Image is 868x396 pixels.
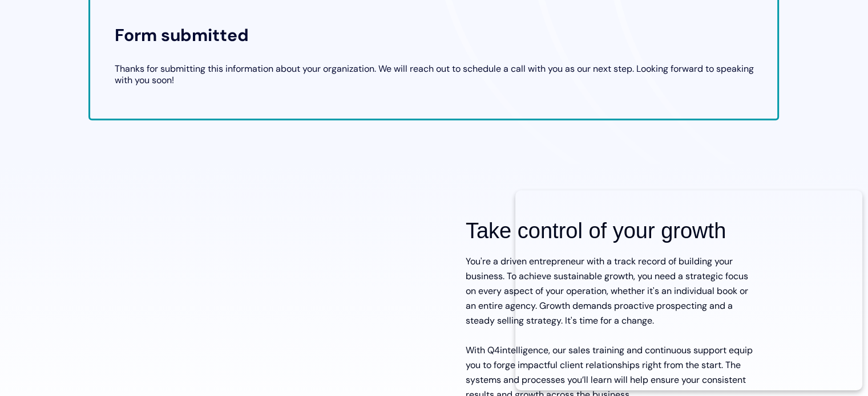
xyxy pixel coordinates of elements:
[115,24,249,46] strong: Form submitted
[466,217,754,245] h2: Take control of your growth
[515,190,862,390] iframe: Popup CTA
[115,63,754,86] p: Thanks for submitting this information about your organization. We will reach out to schedule a c...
